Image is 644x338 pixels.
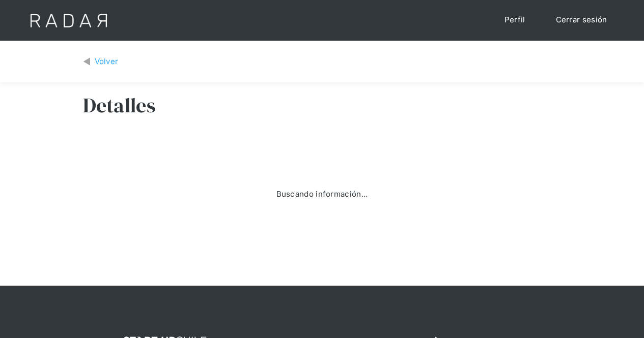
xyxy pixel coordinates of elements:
div: Buscando información... [276,189,368,200]
a: Cerrar sesión [546,10,618,30]
a: Perfil [494,10,536,30]
div: Volver [95,56,119,68]
a: Volver [83,56,119,68]
h3: Detalles [83,93,155,118]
